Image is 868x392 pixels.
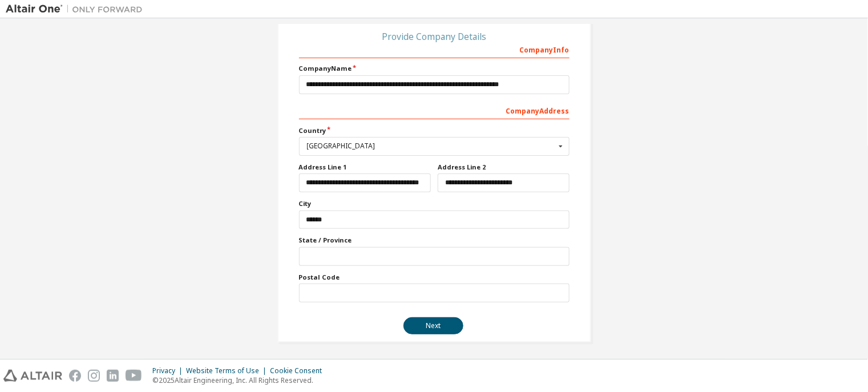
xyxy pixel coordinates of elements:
div: Website Terms of Use [186,366,270,375]
img: linkedin.svg [107,370,119,382]
label: City [299,199,570,208]
p: © 2025 Altair Engineering, Inc. All Rights Reserved. [152,375,329,385]
div: Company Address [299,101,570,119]
label: Address Line 2 [438,163,570,172]
img: facebook.svg [69,370,81,382]
label: Country [299,126,570,135]
div: Provide Company Details [299,33,570,40]
label: State / Province [299,236,570,245]
img: altair_logo.svg [3,370,62,382]
img: instagram.svg [88,370,100,382]
div: Privacy [152,366,186,375]
label: Postal Code [299,273,570,282]
div: Company Info [299,40,570,58]
img: Altair One [6,3,148,15]
label: Company Name [299,64,570,73]
div: Cookie Consent [270,366,329,375]
img: youtube.svg [126,370,142,382]
label: Address Line 1 [299,163,431,172]
div: [GEOGRAPHIC_DATA] [307,143,555,149]
button: Next [403,317,463,334]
